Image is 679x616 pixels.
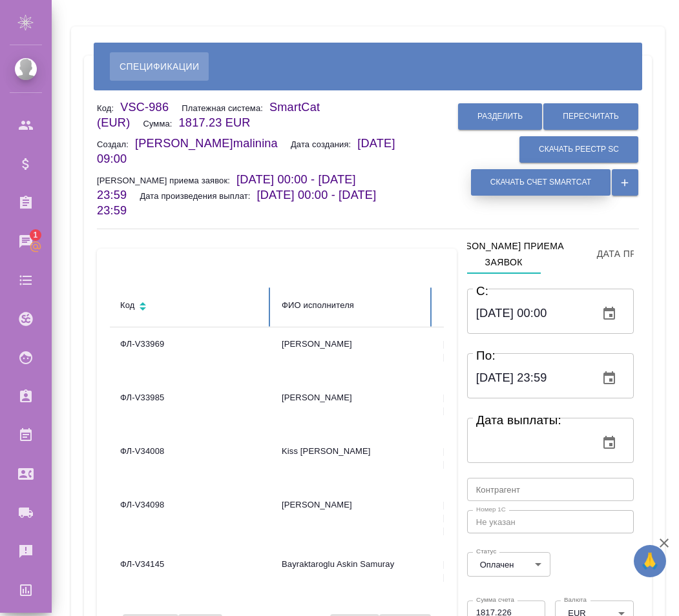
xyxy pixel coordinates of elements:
[291,139,357,149] p: Дата создания:
[282,298,423,313] div: ФИО исполнителя
[563,111,619,122] span: Пересчитать
[426,238,581,270] span: [PERSON_NAME] приема заявок
[271,548,433,601] td: Bayraktaroglu Askin Samuray
[110,488,271,548] td: ФЛ-V34098
[97,176,236,185] p: [PERSON_NAME] приема заявок:
[25,229,45,241] span: 1
[97,139,135,149] p: Создал:
[639,548,661,575] span: 🙏
[179,116,264,129] p: 1817.23 EUR
[519,136,638,163] button: Скачать реестр SC
[477,111,523,122] span: Разделить
[443,298,584,313] div: Email исполнителя
[634,545,666,577] button: 🙏
[182,103,269,113] p: Платежная система:
[271,435,433,488] td: Kiss [PERSON_NAME]
[120,101,182,114] p: VSC-986
[3,225,48,258] a: 1
[539,144,619,155] span: Скачать реестр SC
[110,548,271,601] td: ФЛ-V34145
[271,327,433,381] td: [PERSON_NAME]
[120,59,199,74] span: Спецификации
[97,103,120,113] p: Код:
[471,169,611,196] button: Скачать счет Smartcat
[467,552,550,577] div: Оплачен
[433,548,594,601] td: [EMAIL_ADDRESS][DOMAIN_NAME],
[433,435,594,488] td: [EMAIL_ADDRESS][DOMAIN_NAME],
[110,435,271,488] td: ФЛ-V34008
[140,191,256,201] p: Дата произведения выплат:
[110,327,271,381] td: ФЛ-V33969
[543,103,638,130] button: Пересчитать
[143,119,178,128] p: Сумма:
[135,137,291,150] p: [PERSON_NAME]malinina
[271,381,433,435] td: [PERSON_NAME]
[458,103,542,130] button: Разделить
[433,327,594,381] td: [EMAIL_ADDRESS][DOMAIN_NAME],
[433,488,594,548] td: [PERSON_NAME][EMAIL_ADDRESS][DOMAIN_NAME],
[110,381,271,435] td: ФЛ-V33985
[120,298,261,316] div: Сортировка
[490,177,591,188] span: Скачать счет Smartcat
[433,381,594,435] td: [EMAIL_ADDRESS][DOMAIN_NAME],
[476,559,518,570] button: Оплачен
[271,488,433,548] td: [PERSON_NAME]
